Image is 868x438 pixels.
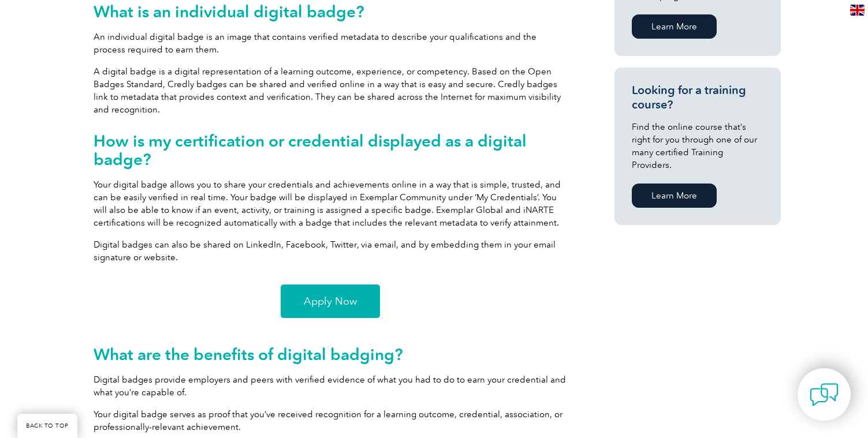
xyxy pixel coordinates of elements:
a: Learn More [632,184,717,208]
h2: How is my certification or credential displayed as a digital badge? [94,132,567,169]
p: Your digital badge allows you to share your credentials and achievements online in a way that is ... [94,178,567,229]
a: BACK TO TOP [17,414,77,438]
img: contact-chat.png [810,380,839,409]
a: Learn More [632,14,717,39]
p: Digital badges can also be shared on LinkedIn, Facebook, Twitter, via email, and by embedding the... [94,238,567,264]
h2: What are the benefits of digital badging? [94,345,567,364]
img: en [850,5,865,16]
a: Apply Now [281,284,380,318]
p: Find the online course that’s right for you through one of our many certified Training Providers. [632,121,763,171]
h2: What is an individual digital badge? [94,2,567,21]
p: An individual digital badge is an image that contains verified metadata to describe your qualific... [94,31,567,56]
span: Apply Now [304,296,357,306]
p: Digital badges provide employers and peers with verified evidence of what you had to do to earn y... [94,373,567,399]
p: A digital badge is a digital representation of a learning outcome, experience, or competency. Bas... [94,65,567,116]
p: Your digital badge serves as proof that you’ve received recognition for a learning outcome, crede... [94,408,567,433]
h3: Looking for a training course? [632,83,763,112]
